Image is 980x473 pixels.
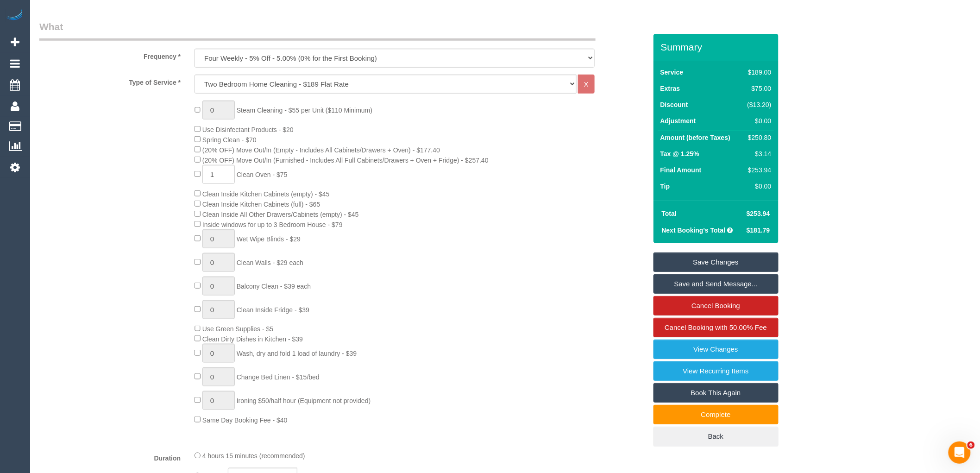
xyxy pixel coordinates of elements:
[237,397,371,404] span: Ironing $50/half hour (Equipment not provided)
[660,149,699,158] label: Tax @ 1.25%
[747,210,770,217] span: $253.94
[660,182,670,191] label: Tip
[665,323,767,331] span: Cancel Booking with 50.00% Fee
[653,427,779,446] a: Back
[202,221,343,228] span: Inside windows for up to 3 Bedroom House - $79
[653,252,779,272] a: Save Changes
[32,451,188,463] label: Duration
[202,136,257,144] span: Spring Clean - $70
[661,42,774,52] h3: Summary
[653,361,779,381] a: View Recurring Items
[237,259,303,266] span: Clean Walls - $29 each
[202,126,294,133] span: Use Disinfectant Products - $20
[744,84,772,93] div: $75.00
[967,441,975,449] span: 6
[653,318,779,337] a: Cancel Booking with 50.00% Fee
[237,171,288,178] span: Clean Oven - $75
[653,405,779,424] a: Complete
[202,157,489,164] span: (20% OFF) Move Out/In (Furnished - Includes All Full Cabinets/Drawers + Oven + Fridge) - $257.40
[653,296,779,315] a: Cancel Booking
[744,100,772,109] div: ($13.20)
[744,149,772,158] div: $3.14
[660,68,684,77] label: Service
[744,116,772,126] div: $0.00
[202,201,320,208] span: Clean Inside Kitchen Cabinets (full) - $65
[660,165,702,175] label: Final Amount
[949,441,971,464] iframe: Intercom live chat
[202,325,273,333] span: Use Green Supplies - $5
[744,165,772,175] div: $253.94
[237,373,320,381] span: Change Bed Linen - $15/bed
[660,116,696,126] label: Adjustment
[662,227,726,234] strong: Next Booking's Total
[744,182,772,191] div: $0.00
[202,190,330,198] span: Clean Inside Kitchen Cabinets (empty) - $45
[237,283,311,290] span: Balcony Clean - $39 each
[202,416,288,424] span: Same Day Booking Fee - $40
[202,146,440,154] span: (20% OFF) Move Out/In (Empty - Includes All Cabinets/Drawers + Oven) - $177.40
[660,133,730,142] label: Amount (before Taxes)
[202,335,303,343] span: Clean Dirty Dishes in Kitchen - $39
[660,84,680,93] label: Extras
[237,235,301,243] span: Wet Wipe Blinds - $29
[653,383,779,403] a: Book This Again
[237,306,309,314] span: Clean Inside Fridge - $39
[653,340,779,359] a: View Changes
[744,133,772,142] div: $250.80
[237,350,357,357] span: Wash, dry and fold 1 load of laundry - $39
[660,100,688,109] label: Discount
[662,210,677,217] strong: Total
[653,274,779,294] a: Save and Send Message...
[744,68,772,77] div: $189.00
[32,49,188,61] label: Frequency *
[39,20,596,41] legend: What
[202,453,305,460] span: 4 hours 15 minutes (recommended)
[747,227,770,234] span: $181.79
[32,75,188,87] label: Type of Service *
[6,9,24,22] img: Automaid Logo
[237,107,372,114] span: Steam Cleaning - $55 per Unit ($110 Minimum)
[202,211,359,218] span: Clean Inside All Other Drawers/Cabinets (empty) - $45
